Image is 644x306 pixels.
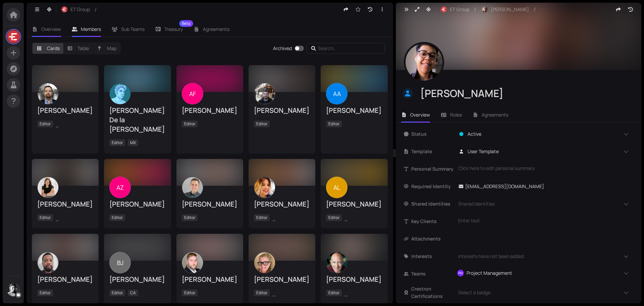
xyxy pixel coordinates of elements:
span: Editor [37,214,53,221]
img: r-RjKx4yED.jpeg [61,6,67,12]
div: [PERSON_NAME] [37,275,93,284]
span: Personal Summary [411,165,454,173]
img: MUUbtyfDCS.jpeg [110,83,130,104]
span: Agreements [203,26,229,32]
img: 3wPGBsTVxs.jpeg [38,177,58,198]
img: r-RjKx4yED.jpeg [441,6,447,12]
img: LsfHRQdbm8.jpeg [7,30,20,43]
span: [EMAIL_ADDRESS][DOMAIN_NAME] [465,183,544,190]
span: Editor [109,139,125,146]
img: ZPzRJDT30f.jpeg [254,83,275,104]
img: iZXE43EJ2l.jpeg [7,283,20,296]
span: AF [189,83,196,104]
button: [PERSON_NAME] [478,4,532,15]
span: Active [468,130,481,138]
span: Editor [326,214,342,221]
span: Roles [450,112,462,118]
img: u88Raa5wZ_.jpeg [326,252,347,273]
div: [PERSON_NAME] [182,200,238,209]
div: [PERSON_NAME] [109,275,165,284]
span: Editor [182,214,198,221]
div: [PERSON_NAME] [254,106,310,115]
span: Editor [326,290,342,296]
span: Overview [410,112,430,118]
span: Editor [254,290,270,296]
img: iyXd49YTlS.jpeg [254,177,275,198]
div: Enter text [458,217,629,224]
div: [PERSON_NAME] [254,275,310,284]
span: Teams [411,270,454,277]
span: Editor [326,121,342,127]
span: Editor [109,290,125,296]
img: RjWbzWr17g.jpeg [482,6,488,12]
span: PM [459,270,463,276]
img: w-OFKxKpDq.jpeg [38,83,58,104]
span: Crestron Certifications [411,285,454,300]
span: Editor [182,121,198,127]
span: Shared Identities [456,200,495,208]
span: Select a badge [456,289,490,296]
img: 1s-afrpskq.jpeg [182,177,203,198]
span: Interests have not been added. [456,253,525,260]
span: Sub Teams [121,26,145,32]
span: Attachments [411,235,454,243]
sup: Beta [179,20,193,27]
span: Agreements [482,112,508,118]
span: Project Management [467,269,512,277]
img: zZynm3jW0N.jpeg [182,252,203,273]
div: [PERSON_NAME] [254,200,310,209]
div: [PERSON_NAME] [326,200,382,209]
button: ET Group [437,4,473,15]
span: Editor [182,290,198,296]
div: [PERSON_NAME] [37,200,93,209]
span: Required Identity [411,183,454,190]
img: OG2_-lAFfW.jpeg [38,252,58,273]
img: i51jLZuxIz.jpeg [406,44,442,81]
input: Search... [318,45,376,52]
img: U7tzZ_QFqq.jpeg [254,252,275,273]
span: Members [81,26,101,32]
div: Click here to edit personal summary [458,165,629,172]
span: Status [411,130,454,138]
span: AZ [116,177,124,198]
span: AA [333,83,341,104]
div: [PERSON_NAME] [109,200,165,209]
div: [PERSON_NAME] [182,275,238,284]
span: BJ [117,252,123,273]
span: MX [128,139,138,146]
span: Editor [37,121,53,127]
span: Key Clients [411,218,454,225]
span: Editor [109,214,125,221]
span: Editor [254,121,270,127]
span: ET Group [450,6,469,13]
span: [PERSON_NAME] [491,6,529,13]
span: ET Group [70,6,90,13]
span: Treasury [164,27,183,32]
div: [PERSON_NAME] [182,106,238,115]
span: Interests [411,253,454,260]
span: Editor [254,214,270,221]
div: [PERSON_NAME] [326,275,382,284]
div: Archived [273,45,292,52]
div: [PERSON_NAME] [420,87,630,100]
span: Overview [41,26,61,32]
span: AL [333,177,340,198]
span: Shared Identities [411,200,454,208]
span: User Template [468,148,499,155]
button: ET Group [58,4,93,15]
span: Editor [37,290,53,296]
div: [PERSON_NAME] [37,106,93,115]
span: CA [128,290,138,296]
div: [PERSON_NAME] De la [PERSON_NAME] [109,106,165,134]
span: Template [411,148,454,155]
div: [PERSON_NAME] [326,106,382,115]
